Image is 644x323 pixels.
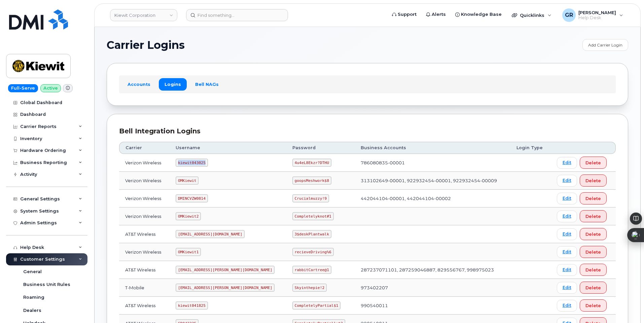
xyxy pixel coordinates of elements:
[615,294,639,318] iframe: Messenger Launcher
[119,126,616,136] div: Bell Integration Logins
[107,40,185,50] span: Carrier Logins
[585,302,601,309] span: Delete
[119,190,170,207] td: Verizon Wireless
[119,172,170,190] td: Verizon Wireless
[122,78,156,90] a: Accounts
[176,159,208,167] code: kiewit043025
[585,267,601,273] span: Delete
[119,142,170,154] th: Carrier
[292,230,331,238] code: 3$deskPlantwalk
[170,142,286,154] th: Username
[119,243,170,261] td: Verizon Wireless
[580,157,607,169] button: Delete
[580,174,607,187] button: Delete
[176,212,201,220] code: OMKiewit2
[119,225,170,243] td: AT&T Wireless
[557,264,577,276] a: Edit
[585,285,601,291] span: Delete
[292,212,334,220] code: Completelyknot#1
[557,175,577,187] a: Edit
[292,248,334,256] code: recieveDriving%6
[292,176,331,185] code: goopsMeshwork$8
[119,297,170,315] td: AT&T Wireless
[355,190,510,207] td: 442044104-00001, 442044104-00002
[580,210,607,222] button: Delete
[292,194,329,202] code: Crucialmuzzy!9
[557,246,577,258] a: Edit
[582,39,628,51] a: Add Carrier Login
[580,192,607,204] button: Delete
[355,279,510,297] td: 973402207
[292,284,327,292] code: Skyinthepie!2
[355,261,510,279] td: 287237071101, 287259046887, 829556767, 998975023
[585,213,601,220] span: Delete
[355,142,510,154] th: Business Accounts
[557,228,577,240] a: Edit
[510,142,551,154] th: Login Type
[580,299,607,312] button: Delete
[585,231,601,237] span: Delete
[585,160,601,166] span: Delete
[159,78,187,90] a: Logins
[292,301,341,310] code: CompletelyPartial$1
[355,172,510,190] td: 313102649-00001, 922932454-00001, 922932454-00009
[580,282,607,294] button: Delete
[580,246,607,258] button: Delete
[292,159,331,167] code: 4u4eL8Ekzr?DTHU
[286,142,355,154] th: Password
[176,176,199,185] code: OMKiewit
[189,78,224,90] a: Bell NAGs
[355,154,510,172] td: 786080835-00001
[176,248,201,256] code: OMKiewit1
[176,284,275,292] code: [EMAIL_ADDRESS][PERSON_NAME][DOMAIN_NAME]
[557,211,577,222] a: Edit
[292,266,331,274] code: rabbitCartree@1
[176,266,275,274] code: [EMAIL_ADDRESS][PERSON_NAME][DOMAIN_NAME]
[119,279,170,297] td: T-Mobile
[585,195,601,202] span: Delete
[119,154,170,172] td: Verizon Wireless
[580,228,607,240] button: Delete
[585,177,601,184] span: Delete
[119,207,170,225] td: Verizon Wireless
[557,282,577,294] a: Edit
[585,249,601,255] span: Delete
[557,193,577,204] a: Edit
[119,261,170,279] td: AT&T Wireless
[355,297,510,315] td: 990540011
[557,157,577,169] a: Edit
[176,194,208,202] code: DMINCVZW0814
[176,301,208,310] code: kiewit041825
[580,264,607,276] button: Delete
[557,300,577,312] a: Edit
[176,230,245,238] code: [EMAIL_ADDRESS][DOMAIN_NAME]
